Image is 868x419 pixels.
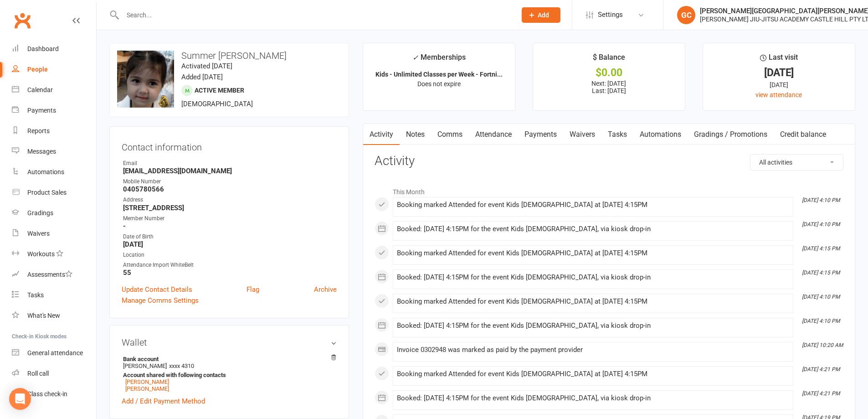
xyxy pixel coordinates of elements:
a: Payments [12,100,96,121]
div: Assessments [27,271,72,278]
div: [DATE] [711,68,847,78]
a: Assessments [12,264,96,285]
strong: [STREET_ADDRESS] [123,204,337,212]
strong: [EMAIL_ADDRESS][DOMAIN_NAME] [123,167,337,175]
a: Gradings [12,203,96,223]
i: [DATE] 4:10 PM [802,294,840,300]
div: Booked: [DATE] 4:15PM for the event Kids [DEMOGRAPHIC_DATA], via kiosk drop-in [397,225,789,233]
div: Booking marked Attended for event Kids [DEMOGRAPHIC_DATA] at [DATE] 4:15PM [397,249,789,257]
div: Tasks [27,291,44,299]
a: Automations [12,162,96,182]
div: Payments [27,107,56,114]
a: Class kiosk mode [12,384,96,404]
a: [PERSON_NAME] [125,385,169,392]
strong: [DATE] [123,240,337,248]
div: GC [677,6,695,24]
div: Dashboard [27,45,59,52]
div: Booked: [DATE] 4:15PM for the event Kids [DEMOGRAPHIC_DATA], via kiosk drop-in [397,274,789,281]
div: People [27,66,48,73]
div: Gradings [27,209,53,217]
a: Messages [12,141,96,162]
i: [DATE] 4:10 PM [802,221,840,228]
span: Add [538,11,549,19]
a: Tasks [12,285,96,305]
div: Memberships [412,52,466,68]
i: [DATE] 4:21 PM [802,366,840,372]
a: Reports [12,121,96,141]
a: Automations [633,124,688,145]
a: Roll call [12,363,96,384]
a: Activity [363,124,400,145]
div: Workouts [27,250,55,258]
strong: 55 [123,269,337,277]
div: Reports [27,127,50,134]
a: Tasks [601,124,633,145]
div: Booking marked Attended for event Kids [DEMOGRAPHIC_DATA] at [DATE] 4:15PM [397,298,789,305]
div: Calendar [27,86,53,93]
h3: Activity [375,154,843,168]
div: Open Intercom Messenger [9,388,31,410]
span: [DEMOGRAPHIC_DATA] [181,100,253,108]
a: Notes [400,124,431,145]
div: Roll call [27,370,49,377]
div: Date of Birth [123,233,337,241]
span: Settings [598,5,623,25]
a: Gradings / Promotions [688,124,774,145]
div: [DATE] [711,80,847,90]
i: [DATE] 4:15 PM [802,245,840,252]
a: General attendance kiosk mode [12,343,96,363]
div: Product Sales [27,189,67,196]
strong: 0405780566 [123,185,337,193]
a: Add / Edit Payment Method [122,396,205,407]
div: Mobile Number [123,177,337,186]
a: Attendance [469,124,518,145]
h3: Summer [PERSON_NAME] [117,51,341,61]
div: Attendance Import WhiteBelt [123,261,337,269]
li: This Month [375,182,843,197]
span: Does not expire [417,80,461,88]
i: [DATE] 4:10 PM [802,197,840,203]
span: xxxx 4310 [169,362,194,369]
h3: Contact information [122,139,337,152]
i: [DATE] 4:10 PM [802,318,840,324]
a: Flag [247,284,259,295]
a: Manage Comms Settings [122,295,199,306]
a: Update Contact Details [122,284,192,295]
div: $ Balance [593,52,625,68]
div: Address [123,196,337,204]
a: Payments [518,124,563,145]
div: Booking marked Attended for event Kids [DEMOGRAPHIC_DATA] at [DATE] 4:15PM [397,201,789,209]
i: ✓ [412,53,418,62]
input: Search... [120,9,510,21]
div: Booked: [DATE] 4:15PM for the event Kids [DEMOGRAPHIC_DATA], via kiosk drop-in [397,322,789,330]
div: Last visit [760,52,798,68]
a: What's New [12,305,96,326]
time: Activated [DATE] [181,62,232,70]
p: Next: [DATE] Last: [DATE] [541,80,677,94]
a: Credit balance [774,124,832,145]
strong: Bank account [123,356,332,362]
div: Member Number [123,214,337,223]
a: People [12,59,96,80]
a: [PERSON_NAME] [125,378,169,385]
div: Email [123,159,337,168]
div: Class check-in [27,390,67,398]
div: What's New [27,312,60,319]
a: Workouts [12,244,96,264]
button: Add [522,7,560,23]
strong: Kids - Unlimited Classes per Week - Fortni... [375,71,503,78]
i: [DATE] 4:15 PM [802,269,840,276]
div: Automations [27,168,64,176]
div: General attendance [27,349,83,357]
a: Calendar [12,80,96,100]
div: Location [123,251,337,259]
a: view attendance [755,91,802,98]
strong: - [123,222,337,230]
div: Messages [27,148,56,155]
div: Invoice 0302948 was marked as paid by the payment provider [397,346,789,354]
li: [PERSON_NAME] [122,354,337,393]
span: Active member [195,87,244,94]
i: [DATE] 4:21 PM [802,390,840,397]
h3: Wallet [122,337,337,347]
i: [DATE] 10:20 AM [802,342,843,348]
